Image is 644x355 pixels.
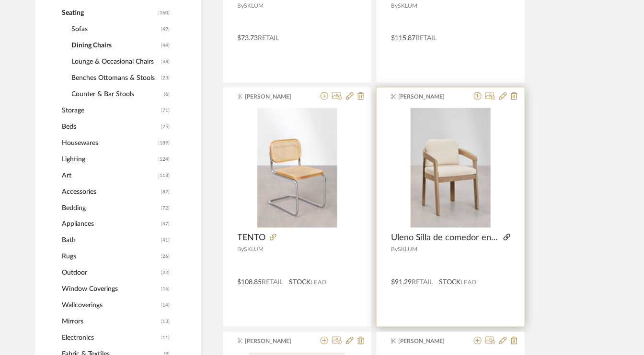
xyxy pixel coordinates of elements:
[244,3,264,9] span: SKLUM
[62,216,159,233] span: Appliances
[62,5,156,21] span: Seating
[391,233,500,244] span: Uleno Silla de comedor en madera de acacia Uleno
[398,247,417,253] span: SKLUM
[289,278,311,288] span: STOCK
[164,87,170,102] span: (6)
[257,108,337,228] img: TENTO
[72,37,159,54] span: Dining Chairs
[161,298,170,313] span: (14)
[72,70,159,86] span: Benches Ottomans & Stools
[262,279,283,286] span: Retail
[161,54,170,69] span: (38)
[62,119,159,135] span: Beds
[439,278,460,288] span: STOCK
[238,108,357,228] div: 0
[62,167,156,184] span: Art
[62,298,159,314] span: Wallcoverings
[391,279,412,286] span: $91.29
[161,233,170,248] span: (41)
[391,35,415,42] span: $115.87
[411,108,491,228] img: Uleno Silla de comedor en madera de acacia Uleno
[159,135,170,151] span: (189)
[238,247,244,253] span: By
[161,266,170,281] span: (22)
[62,151,156,167] span: Lighting
[238,233,266,244] span: TENTO
[238,3,244,9] span: By
[161,217,170,232] span: (47)
[159,168,170,183] span: (113)
[238,279,262,286] span: $108.85
[399,92,459,101] span: [PERSON_NAME]
[62,265,159,281] span: Outdoor
[62,184,159,200] span: Accessories
[161,38,170,53] span: (44)
[245,92,305,101] span: [PERSON_NAME]
[244,247,264,253] span: SKLUM
[161,103,170,118] span: (71)
[391,3,398,9] span: By
[161,200,170,216] span: (72)
[62,281,159,298] span: Window Coverings
[161,119,170,134] span: (25)
[62,314,159,330] span: Mirrors
[62,249,159,265] span: Rugs
[161,249,170,265] span: (26)
[72,86,162,102] span: Counter & Bar Stools
[62,102,159,119] span: Storage
[161,331,170,346] span: (11)
[311,279,327,286] span: Lead
[460,279,477,286] span: Lead
[399,337,459,346] span: [PERSON_NAME]
[62,233,159,249] span: Bath
[238,35,258,42] span: $73.73
[159,5,170,21] span: (160)
[412,279,433,286] span: Retail
[391,108,510,228] div: 0
[62,330,159,346] span: Electronics
[72,21,159,37] span: Sofas
[72,54,159,70] span: Lounge & Occasional Chairs
[62,135,156,151] span: Housewares
[159,152,170,167] span: (124)
[161,314,170,330] span: (13)
[415,35,437,42] span: Retail
[258,35,279,42] span: Retail
[245,337,305,346] span: [PERSON_NAME]
[161,70,170,86] span: (23)
[391,247,398,253] span: By
[161,282,170,297] span: (16)
[62,200,159,216] span: Bedding
[161,184,170,200] span: (82)
[161,22,170,37] span: (49)
[398,3,417,9] span: SKLUM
